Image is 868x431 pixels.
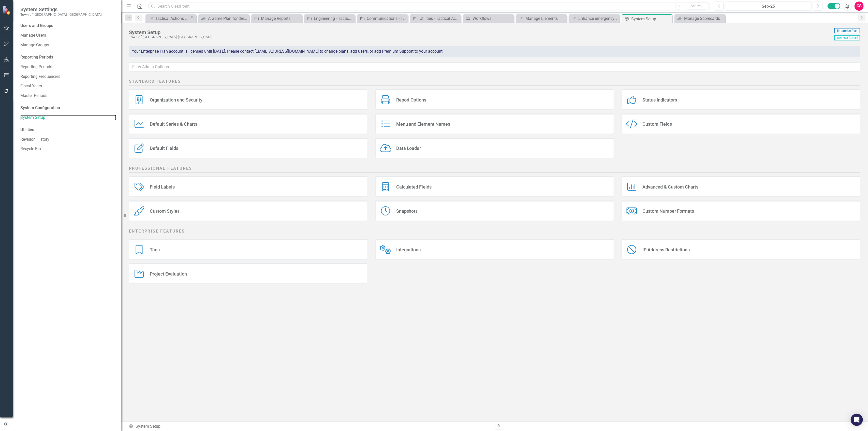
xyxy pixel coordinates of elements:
a: System Setup [20,115,116,121]
a: Tactical Actions and Milestones [147,15,189,22]
div: Tags [150,247,160,253]
img: ClearPoint Strategy [3,6,11,15]
div: Workflows [473,15,512,22]
div: Custom Styles [150,208,180,214]
div: Manage Reports [261,15,301,22]
div: Manage Elements [525,15,565,22]
div: Engineering - Tactical Actions [314,15,354,22]
input: Filter Admin Options... [129,62,860,72]
div: Tactical Actions and Milestones [155,15,189,22]
small: Town of [GEOGRAPHIC_DATA], [GEOGRAPHIC_DATA] [20,12,102,17]
div: Manage Scorecards [684,15,724,22]
h2: Standard Features [129,79,860,85]
a: Manage Reports [253,15,301,22]
span: System Settings [20,6,102,12]
span: Renews [DATE] [834,35,860,40]
div: Open Intercom Messenger [851,414,863,426]
div: Town of [GEOGRAPHIC_DATA], [GEOGRAPHIC_DATA] [129,35,831,39]
a: A Game Plan for the Future [200,15,248,22]
a: Workflows [464,15,512,22]
div: Report Options [396,97,426,103]
input: Search ClearPoint... [148,2,710,11]
a: Master Periods [20,93,116,99]
div: Utilities [20,127,116,133]
div: Data Loader [396,145,421,151]
div: System Setup [631,16,671,22]
a: Manage Scorecards [676,15,724,22]
div: System Setup [129,30,831,35]
span: Search [691,4,702,8]
a: Recycle Bin [20,146,116,152]
div: Custom Fields [642,121,672,127]
div: Status Indicators [642,97,677,103]
a: Reporting Frequencies [20,74,116,80]
div: Integrations [396,247,421,253]
div: A Game Plan for the Future [208,15,248,22]
a: Manage Users [20,33,116,38]
div: Users and Groups [20,23,116,29]
div: Custom Number Formats [642,208,694,214]
a: Engineering - Tactical Actions [305,15,354,22]
button: Search [684,3,709,10]
div: Sep-25 [727,3,810,9]
div: Field Labels [150,184,175,190]
div: Default Series & Charts [150,121,197,127]
a: Manage Elements [517,15,565,22]
a: Revision History [20,137,116,142]
a: Enhance emergency response preparedness [570,15,618,22]
div: Your Enterprise Plan account is licensed until [DATE]. Please contact [EMAIL_ADDRESS][DOMAIN_NAME... [129,46,860,57]
div: IP Address Restrictions [642,247,690,253]
a: Reporting Periods [20,64,116,70]
a: Communications - Tactical Actions [358,15,407,22]
span: Enterprise Plan [834,28,860,33]
div: Calculated Fields [396,184,432,190]
a: Fiscal Years [20,83,116,89]
a: Utilities - Tactical Actions [411,15,460,22]
div: Menu and Element Names [396,121,450,127]
div: Project Evaluation [150,271,187,277]
button: Sep-25 [725,2,812,11]
div: Reporting Periods [20,54,116,60]
div: System Setup [128,424,491,429]
div: Advanced & Custom Charts [642,184,698,190]
div: Default Fields [150,145,178,151]
button: CS [855,2,864,11]
h2: Enterprise Features [129,228,860,235]
div: Utilities - Tactical Actions [420,15,460,22]
div: Snapshots [396,208,418,214]
div: Enhance emergency response preparedness [578,15,618,22]
div: Organization and Security [150,97,202,103]
div: System Configuration [20,105,116,111]
a: Manage Groups [20,42,116,48]
h2: Professional Features [129,166,860,173]
div: Communications - Tactical Actions [367,15,407,22]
